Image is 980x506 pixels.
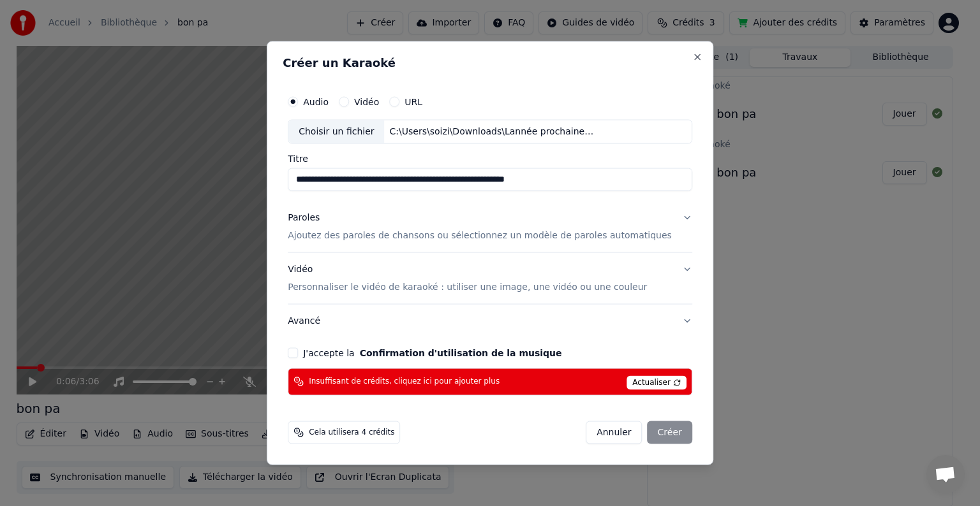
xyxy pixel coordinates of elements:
span: Actualiser [627,375,687,389]
div: Choisir un fichier [288,120,384,143]
label: Vidéo [354,98,379,106]
button: VidéoPersonnaliser le vidéo de karaoké : utiliser une image, une vidéo ou une couleur [288,253,692,304]
button: Annuler [586,421,642,444]
label: Titre [288,154,692,163]
span: Cela utilisera 4 crédits [309,427,394,437]
label: URL [405,98,422,106]
div: Paroles [288,212,320,224]
label: J'accepte la [303,348,561,357]
div: C:\Users\soizi\Downloads\Lannée prochaine - Trois Cafés Gourmands [Clip officiel] [music].mp3 [385,126,602,138]
p: Personnaliser le vidéo de karaoké : utiliser une image, une vidéo ou une couleur [288,280,647,293]
button: Avancé [288,304,692,337]
label: Audio [303,98,329,106]
button: ParolesAjoutez des paroles de chansons ou sélectionnez un modèle de paroles automatiques [288,201,692,252]
div: Vidéo [288,263,647,294]
h2: Créer un Karaoké [283,57,697,69]
p: Ajoutez des paroles de chansons ou sélectionnez un modèle de paroles automatiques [288,229,672,242]
button: J'accepte la [360,348,562,357]
span: Insuffisant de crédits, cliquez ici pour ajouter plus [309,377,500,387]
